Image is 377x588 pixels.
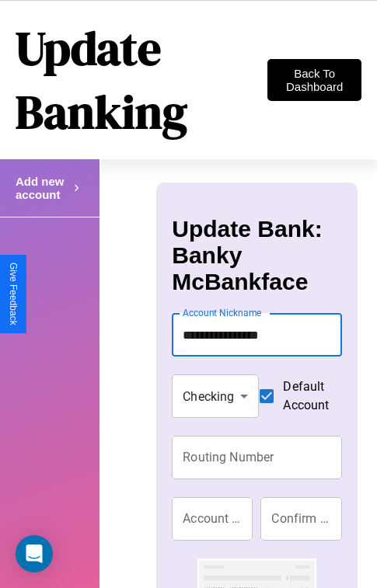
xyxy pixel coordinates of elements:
h3: Update Bank: Banky McBankface [172,216,341,295]
h1: Update Banking [16,16,267,144]
label: Account Nickname [183,306,262,319]
h4: Add new account [16,175,70,201]
span: Default Account [283,378,329,415]
div: Checking [172,374,259,418]
button: Back To Dashboard [267,59,361,101]
div: Give Feedback [8,263,19,325]
div: Open Intercom Messenger [16,535,53,572]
